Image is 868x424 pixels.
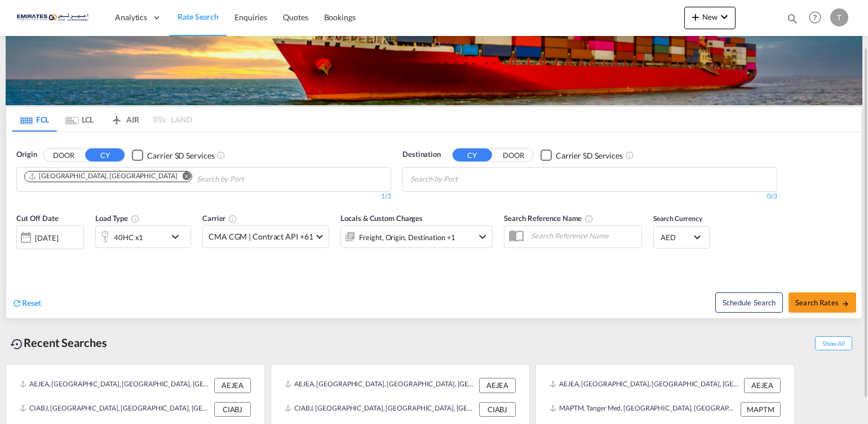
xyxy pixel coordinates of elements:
[216,151,225,160] md-icon: Unchecked: Search for CY (Container Yard) services for all selected carriers.Checked : Search for...
[805,8,830,28] div: Help
[795,298,849,307] span: Search Rates
[23,168,308,188] md-chips-wrap: Chips container. Use arrow keys to select chips.
[410,170,517,188] input: Chips input.
[625,151,634,160] md-icon: Unchecked: Search for CY (Container Yard) services for all selected carriers.Checked : Search for...
[6,132,862,318] div: OriginDOOR CY Checkbox No InkUnchecked: Search for CY (Container Yard) services for all selected ...
[214,378,251,393] div: AEJEA
[786,12,799,25] md-icon: icon-magnify
[57,107,102,132] md-tab-item: LCL
[684,7,736,29] button: icon-plus 400-fgNewicon-chevron-down
[102,107,147,132] md-tab-item: AIR
[842,300,849,308] md-icon: icon-arrow-right
[715,292,783,313] button: Note: By default Schedule search will only considerorigin ports, destination ports and cut off da...
[689,10,702,24] md-icon: icon-plus 400-fg
[550,378,741,393] div: AEJEA, Jebel Ali, United Arab Emirates, Middle East, Middle East
[718,10,731,24] md-icon: icon-chevron-down
[659,229,703,245] md-select: Select Currency: د.إ AEDUnited Arab Emirates Dirham
[285,402,476,417] div: CIABJ, Abidjan, Ivory Coast, Western Africa, Africa
[409,168,522,188] md-chips-wrap: Chips container with autocompletion. Enter the text area, type text to search, and then use the u...
[805,8,825,27] span: Help
[741,402,781,417] div: MAPTM
[16,149,37,160] span: Origin
[12,297,41,310] div: icon-refreshReset
[115,12,147,23] span: Analytics
[830,8,848,26] div: T
[44,149,83,162] button: DOOR
[661,232,692,242] span: AED
[556,150,623,161] div: Carrier SD Services
[402,192,777,201] div: 0/3
[110,113,123,121] md-icon: icon-airplane
[20,402,211,417] div: CIABJ, Abidjan, Ivory Coast, Western Africa, Africa
[584,214,594,223] md-icon: Your search will be saved by the below given name
[175,172,192,183] button: Remove
[744,378,781,393] div: AEJEA
[476,230,489,243] md-icon: icon-chevron-down
[359,229,455,245] div: Freight Origin Destination Factory Stuffing
[95,225,191,248] div: 40HC x1icon-chevron-down
[132,149,214,161] md-checkbox: Checkbox No Ink
[209,231,313,242] span: CMA CGM | Contract API +61
[550,402,738,417] div: MAPTM, Tanger Med, Morocco, Northern Africa, Africa
[653,214,702,223] span: Search Currency
[786,12,799,29] div: icon-magnify
[324,12,356,22] span: Bookings
[169,230,188,243] md-icon: icon-chevron-down
[285,378,476,393] div: AEJEA, Jebel Ali, United Arab Emirates, Middle East, Middle East
[28,172,179,181] div: Press delete to remove this chip.
[283,12,308,22] span: Quotes
[35,233,58,243] div: [DATE]
[131,214,140,223] md-icon: icon-information-outline
[85,148,125,161] button: CY
[340,225,493,248] div: Freight Origin Destination Factory Stuffingicon-chevron-down
[214,402,251,417] div: CIABJ
[234,12,267,22] span: Enquiries
[12,298,22,308] md-icon: icon-refresh
[17,5,93,30] img: c67187802a5a11ec94275b5db69a26e6.png
[815,336,852,350] span: Show All
[12,107,57,132] md-tab-item: FCL
[114,229,143,245] div: 40HC x1
[541,149,623,161] md-checkbox: Checkbox No Ink
[16,225,84,249] div: [DATE]
[95,214,140,223] span: Load Type
[789,292,856,313] button: Search Ratesicon-arrow-right
[525,227,641,244] input: Search Reference Name
[16,214,59,223] span: Cut Off Date
[202,214,237,223] span: Carrier
[6,330,112,355] div: Recent Searches
[494,149,533,162] button: DOOR
[479,402,516,417] div: CIABJ
[147,150,214,161] div: Carrier SD Services
[16,192,391,201] div: 1/3
[197,170,304,188] input: Chips input.
[479,378,516,393] div: AEJEA
[453,148,492,161] button: CY
[228,214,237,223] md-icon: The selected Trucker/Carrierwill be displayed in the rate results If the rates are from another f...
[16,248,25,263] md-datepicker: Select
[10,337,24,351] md-icon: icon-backup-restore
[28,172,177,181] div: Jebel Ali, AEJEA
[689,12,731,21] span: New
[178,12,219,21] span: Rate Search
[402,149,441,160] span: Destination
[340,214,423,223] span: Locals & Custom Charges
[504,214,594,223] span: Search Reference Name
[20,378,211,393] div: AEJEA, Jebel Ali, United Arab Emirates, Middle East, Middle East
[22,298,41,308] span: Reset
[12,107,192,132] md-pagination-wrapper: Use the left and right arrow keys to navigate between tabs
